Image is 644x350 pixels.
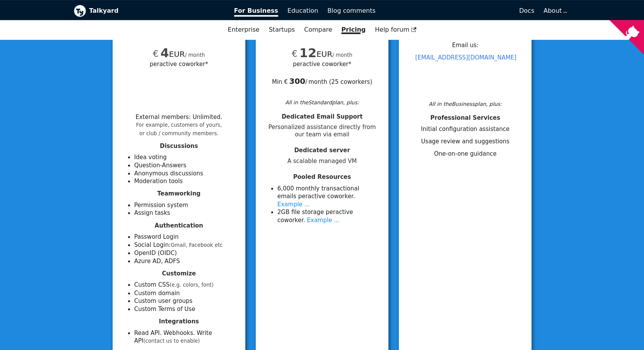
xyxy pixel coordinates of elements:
[134,201,236,209] li: Permission system
[327,7,376,14] span: Blog comments
[122,318,236,325] h4: Integrations
[170,282,214,288] small: (e.g. colors, font)
[136,122,222,136] small: For example, customers of yours, or club / community members.
[408,100,522,108] div: All in the Business plan, plus:
[134,257,236,265] li: Azure AD, ADFS
[135,114,222,137] li: External members : Unlimited .
[289,76,305,86] b: 300
[307,217,339,224] a: Example ...
[171,242,223,248] small: Gmail, Facebook etc
[323,4,380,17] a: Blog comments
[265,68,379,86] div: Min € / month ( 25 coworkers )
[375,26,416,33] span: Help forum
[134,177,236,185] li: Moderation tools
[337,23,370,36] a: Pricing
[74,5,86,17] img: Talkyard logo
[122,270,236,277] h4: Customize
[543,7,566,14] a: About
[134,297,236,305] li: Custom user groups
[299,46,317,60] span: 12
[134,329,236,345] li: Read API. Webhooks. Write API
[265,124,379,138] span: Personalized assistance directly from our team via email
[408,150,522,158] li: One-on-one guidance
[277,185,379,209] li: 6 ,000 monthly transactional emails per active coworker .
[282,113,362,120] span: Dedicated Email Support
[287,7,318,14] span: Education
[229,4,283,17] a: For Business
[277,201,310,208] a: Example ...
[134,161,236,170] li: Question-Answers
[332,52,352,58] small: / month
[134,289,236,297] li: Custom domain
[408,39,522,98] div: Email us:
[134,153,236,161] li: Idea voting
[160,46,169,60] span: 4
[408,138,522,146] li: Usage review and suggestions
[153,49,158,59] span: €
[293,59,351,68] span: per active coworker*
[265,158,379,165] span: A scalable managed VM
[134,170,236,178] li: Anonymous discussions
[292,49,297,59] span: €
[134,281,236,289] li: Custom CSS
[134,233,236,241] li: Password Login
[370,23,421,36] a: Help forum
[89,6,223,16] b: Talkyard
[134,241,236,250] li: Social Login:
[122,143,236,150] h4: Discussions
[134,249,236,257] li: OpenID (OIDC)
[153,49,185,59] span: EUR
[74,5,223,17] a: Talkyard logoTalkyard
[380,4,539,17] a: Docs
[294,147,350,154] span: Dedicated server
[265,98,379,107] div: All in the Standard plan, plus:
[264,23,300,36] a: Startups
[304,26,332,33] a: Compare
[150,59,208,68] span: per active coworker*
[283,4,323,17] a: Education
[185,52,205,58] small: / month
[265,173,379,181] h4: Pooled Resources
[134,209,236,217] li: Assign tasks
[122,222,236,229] h4: Authentication
[408,114,522,122] h4: Professional Services
[292,49,332,59] span: EUR
[408,125,522,133] li: Initial configuration assistance
[223,23,264,36] a: Enterprise
[134,305,236,313] li: Custom Terms of Use
[277,208,379,224] li: 2 GB file storage per active coworker .
[143,338,200,344] small: (contact us to enable)
[519,7,534,14] span: Docs
[415,54,516,61] a: [EMAIL_ADDRESS][DOMAIN_NAME]
[234,7,278,17] span: For Business
[122,190,236,197] h4: Teamworking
